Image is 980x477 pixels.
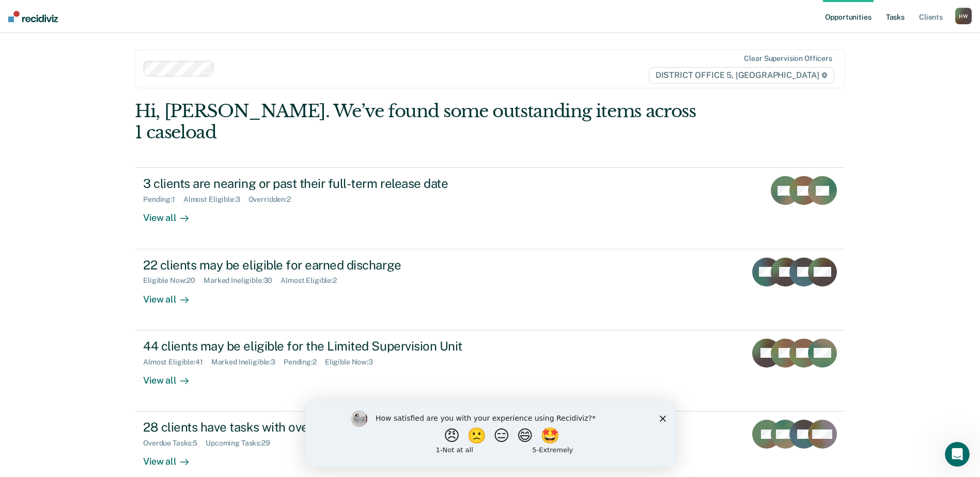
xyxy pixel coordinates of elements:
[955,8,972,24] div: H W
[325,358,381,367] div: Eligible Now : 3
[135,167,845,249] a: 3 clients are nearing or past their full-term release datePending:1Almost Eligible:3Overridden:2V...
[143,339,506,354] div: 44 clients may be eligible for the Limited Supervision Unit
[143,195,183,204] div: Pending : 1
[206,439,278,448] div: Upcoming Tasks : 29
[955,8,972,24] button: HW
[183,195,248,204] div: Almost Eligible : 3
[135,330,845,411] a: 44 clients may be eligible for the Limited Supervision UnitAlmost Eligible:41Marked Ineligible:3P...
[135,249,845,330] a: 22 clients may be eligible for earned dischargeEligible Now:20Marked Ineligible:30Almost Eligible...
[135,101,703,143] div: Hi, [PERSON_NAME]. We’ve found some outstanding items across 1 caseload
[143,204,201,224] div: View all
[143,285,201,305] div: View all
[143,420,506,435] div: 28 clients have tasks with overdue or upcoming due dates
[204,276,281,285] div: Marked Ineligible : 30
[281,276,345,285] div: Almost Eligible : 2
[284,358,325,367] div: Pending : 2
[649,67,834,84] span: DISTRICT OFFICE 5, [GEOGRAPHIC_DATA]
[143,258,506,273] div: 22 clients may be eligible for earned discharge
[143,276,204,285] div: Eligible Now : 20
[211,358,284,367] div: Marked Ineligible : 3
[143,358,211,367] div: Almost Eligible : 41
[744,54,832,63] div: Clear supervision officers
[305,400,675,467] iframe: Survey by Kim from Recidiviz
[143,176,506,191] div: 3 clients are nearing or past their full-term release date
[945,442,970,467] iframe: Intercom live chat
[143,448,201,468] div: View all
[8,11,58,22] img: Recidiviz
[248,195,299,204] div: Overridden : 2
[143,366,201,386] div: View all
[143,439,206,448] div: Overdue Tasks : 5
